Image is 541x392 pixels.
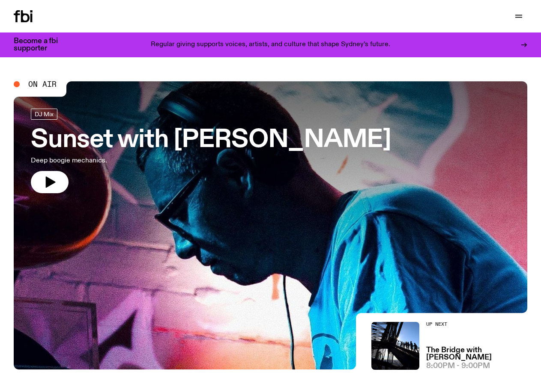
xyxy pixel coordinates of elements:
[426,363,490,370] span: 8:00pm - 9:00pm
[28,80,57,88] span: On Air
[14,38,69,52] h3: Become a fbi supporter
[35,111,54,117] span: DJ Mix
[31,109,57,120] a: DJ Mix
[426,347,527,361] a: The Bridge with [PERSON_NAME]
[31,156,250,166] p: Deep boogie mechanics.
[31,128,391,152] h3: Sunset with [PERSON_NAME]
[31,109,391,193] a: Sunset with [PERSON_NAME]Deep boogie mechanics.
[151,41,390,49] p: Regular giving supports voices, artists, and culture that shape Sydney’s future.
[371,322,419,370] img: People climb Sydney's Harbour Bridge
[14,81,527,369] a: Simon Caldwell stands side on, looking downwards. He has headphones on. Behind him is a brightly ...
[426,322,527,327] h2: Up Next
